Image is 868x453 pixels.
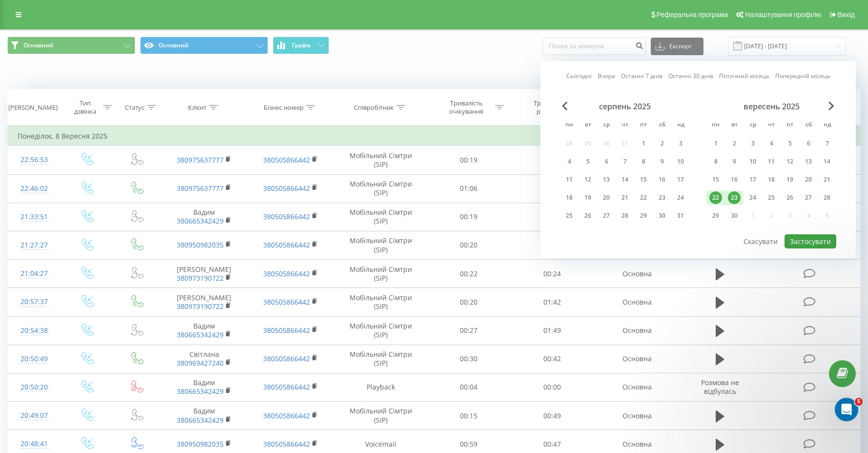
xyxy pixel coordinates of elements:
[511,231,594,259] td: 02:33
[821,173,833,186] div: 21
[838,11,855,19] span: Вихід
[709,155,722,168] div: 8
[579,208,597,223] div: вт 26 серп 2025 р.
[728,173,741,186] div: 16
[671,190,690,205] div: нд 24 серп 2025 р.
[511,203,594,231] td: 01:54
[653,136,671,151] div: сб 2 серп 2025 р.
[784,191,796,204] div: 26
[177,358,224,368] a: 380969427240
[597,172,616,187] div: ср 13 серп 2025 р.
[828,102,834,110] span: Next Month
[637,137,650,150] div: 1
[7,37,135,54] button: Основний
[656,191,668,204] div: 23
[706,190,725,205] div: пн 22 вер 2025 р.
[427,373,511,401] td: 00:04
[657,11,728,19] span: Реферальна програма
[581,209,594,222] div: 26
[427,288,511,316] td: 00:20
[562,102,568,110] span: Previous Month
[18,321,51,340] div: 20:54:38
[706,102,836,111] div: вересень 2025
[334,260,427,288] td: Мобільний Сімтри (SIP)
[273,37,329,54] button: Графік
[560,154,579,169] div: пн 4 серп 2025 р.
[177,439,224,449] a: 380950982035
[674,137,687,150] div: 3
[542,38,646,55] input: Пошук за номером
[263,411,310,420] a: 380505866442
[161,260,247,288] td: [PERSON_NAME]
[263,297,310,307] a: 380505866442
[618,118,632,133] abbr: четвер
[781,154,799,169] div: пт 12 вер 2025 р.
[655,118,669,133] abbr: субота
[161,316,247,345] td: Вадим
[653,154,671,169] div: сб 9 серп 2025 р.
[674,173,687,186] div: 17
[594,260,680,288] td: Основна
[560,190,579,205] div: пн 18 серп 2025 р.
[765,155,778,168] div: 11
[594,402,680,430] td: Основна
[821,137,833,150] div: 7
[765,173,778,186] div: 18
[762,190,781,205] div: чт 25 вер 2025 р.
[18,350,51,369] div: 20:50:49
[835,398,858,421] iframe: Intercom live chat
[619,173,631,186] div: 14
[177,216,224,226] a: 380665342429
[8,103,58,112] div: [PERSON_NAME]
[746,155,759,168] div: 10
[263,439,310,449] a: 380505866442
[651,38,703,55] button: Експорт
[18,264,51,283] div: 21:04:27
[745,11,821,19] span: Налаштування профілю
[765,137,778,150] div: 4
[764,118,779,133] abbr: четвер
[563,209,576,222] div: 25
[334,203,427,231] td: Мобільний Сімтри (SIP)
[597,208,616,223] div: ср 27 серп 2025 р.
[671,172,690,187] div: нд 17 серп 2025 р.
[821,155,833,168] div: 14
[656,137,668,150] div: 2
[427,402,511,430] td: 00:15
[161,402,247,430] td: Вадим
[619,155,631,168] div: 7
[427,260,511,288] td: 00:22
[706,172,725,187] div: пн 15 вер 2025 р.
[177,415,224,425] a: 380665342429
[744,154,762,169] div: ср 10 вер 2025 р.
[511,316,594,345] td: 01:49
[671,208,690,223] div: нд 31 серп 2025 р.
[125,103,145,112] div: Статус
[783,118,797,133] abbr: п’ятниця
[744,190,762,205] div: ср 24 вер 2025 р.
[599,118,614,133] abbr: середа
[440,99,493,116] div: Тривалість очікування
[334,373,427,401] td: Playback
[656,209,668,222] div: 30
[427,203,511,231] td: 00:19
[653,208,671,223] div: сб 30 серп 2025 р.
[511,146,594,174] td: 00:19
[562,118,577,133] abbr: понеділок
[161,345,247,373] td: Світлана
[728,137,741,150] div: 2
[762,172,781,187] div: чт 18 вер 2025 р.
[581,191,594,204] div: 19
[744,172,762,187] div: ср 17 вер 2025 р.
[292,42,311,49] span: Графік
[560,102,690,111] div: серпень 2025
[634,190,653,205] div: пт 22 серп 2025 р.
[637,173,650,186] div: 15
[818,172,836,187] div: нд 21 вер 2025 р.
[427,146,511,174] td: 00:19
[511,402,594,430] td: 00:49
[709,191,722,204] div: 22
[427,231,511,259] td: 00:20
[177,387,224,396] a: 380665342429
[781,172,799,187] div: пт 19 вер 2025 р.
